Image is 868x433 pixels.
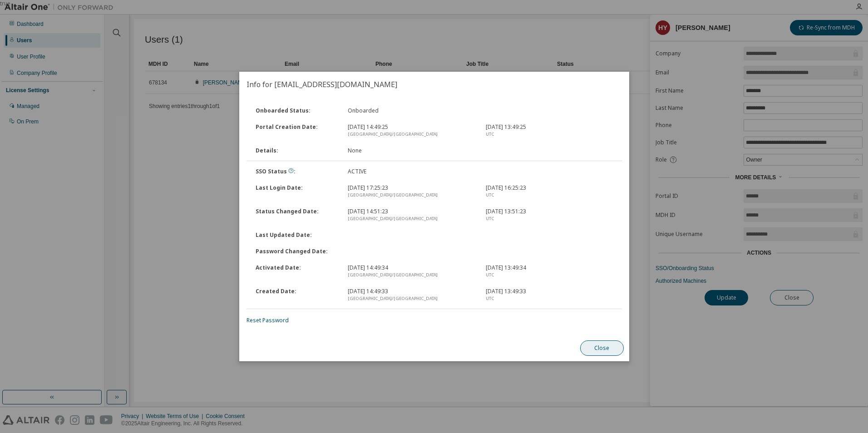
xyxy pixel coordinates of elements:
div: [GEOGRAPHIC_DATA]/[GEOGRAPHIC_DATA] [347,271,474,279]
div: Password Changed Date : [250,248,342,255]
div: [DATE] 13:49:25 [480,123,618,138]
div: SSO Status : [250,168,342,175]
div: [DATE] 14:51:23 [342,208,480,222]
div: [GEOGRAPHIC_DATA]/[GEOGRAPHIC_DATA] [347,295,474,302]
div: UTC [485,271,612,279]
div: [GEOGRAPHIC_DATA]/[GEOGRAPHIC_DATA] [347,215,474,222]
div: [DATE] 16:25:23 [480,184,618,199]
div: Status Changed Date : [250,208,342,222]
div: [DATE] 13:49:33 [480,288,618,302]
div: [DATE] 13:51:23 [480,208,618,222]
div: [GEOGRAPHIC_DATA]/[GEOGRAPHIC_DATA] [347,131,474,138]
div: [DATE] 14:49:33 [342,288,480,302]
div: [DATE] 13:49:34 [480,264,618,279]
div: None [342,147,480,154]
a: Reset Password [247,316,289,324]
div: UTC [485,215,612,222]
div: [DATE] 14:49:25 [342,123,480,138]
div: Last Updated Date : [250,231,342,239]
h2: Info for [EMAIL_ADDRESS][DOMAIN_NAME] [239,72,629,97]
div: Onboarded [342,107,480,114]
div: Portal Creation Date : [250,123,342,138]
div: [DATE] 14:49:34 [342,264,480,279]
div: Last Login Date : [250,184,342,199]
button: Close [580,340,623,356]
div: Activated Date : [250,264,342,279]
div: UTC [485,192,612,199]
div: [GEOGRAPHIC_DATA]/[GEOGRAPHIC_DATA] [347,192,474,199]
div: Created Date : [250,288,342,302]
div: UTC [485,295,612,302]
div: Onboarded Status : [250,107,342,114]
div: Details : [250,147,342,154]
div: UTC [485,131,612,138]
div: [DATE] 17:25:23 [342,184,480,199]
div: ACTIVE [342,168,480,175]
